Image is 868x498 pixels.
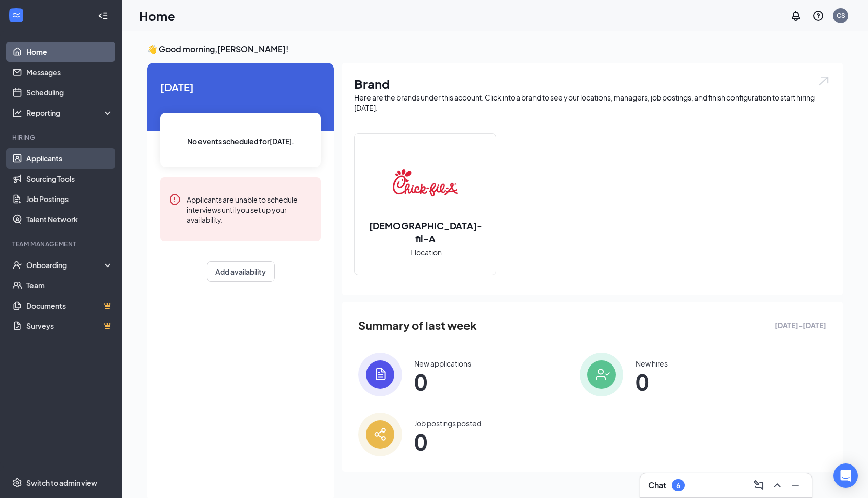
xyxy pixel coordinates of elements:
[26,478,97,488] div: Switch to admin view
[358,413,402,456] img: icon
[414,373,471,391] span: 0
[12,108,22,118] svg: Analysis
[26,295,113,316] a: DocumentsCrown
[160,79,321,95] span: [DATE]
[147,44,843,55] h3: 👋 Good morning, [PERSON_NAME] !
[789,479,802,491] svg: Minimize
[12,260,22,270] svg: UserCheck
[26,62,113,82] a: Messages
[26,108,114,118] div: Reporting
[11,10,21,20] svg: WorkstreamLogo
[676,481,680,490] div: 6
[207,261,275,282] button: Add availability
[26,148,113,169] a: Applicants
[26,42,113,62] a: Home
[358,353,402,396] img: icon
[26,82,113,103] a: Scheduling
[636,358,668,369] div: New hires
[817,75,830,87] img: open.6027fd2a22e1237b5b06.svg
[648,480,666,491] h3: Chat
[98,11,108,21] svg: Collapse
[414,358,471,369] div: New applications
[833,463,858,488] div: Open Intercom Messenger
[812,10,824,22] svg: QuestionInfo
[187,136,294,147] span: No events scheduled for [DATE] .
[580,353,623,396] img: icon
[775,320,826,331] span: [DATE] - [DATE]
[12,133,111,142] div: Hiring
[26,169,113,189] a: Sourcing Tools
[26,189,113,209] a: Job Postings
[354,75,830,92] h1: Brand
[26,316,113,336] a: SurveysCrown
[414,433,481,451] span: 0
[771,479,783,491] svg: ChevronUp
[790,10,802,22] svg: Notifications
[139,7,175,24] h1: Home
[769,477,785,493] button: ChevronUp
[12,240,111,248] div: Team Management
[26,275,113,295] a: Team
[410,247,442,258] span: 1 location
[187,193,313,225] div: Applicants are unable to schedule interviews until you set up your availability.
[12,478,22,488] svg: Settings
[414,418,481,428] div: Job postings posted
[26,209,113,229] a: Talent Network
[636,373,668,391] span: 0
[169,193,181,206] svg: Error
[753,479,765,491] svg: ComposeMessage
[355,219,496,245] h2: [DEMOGRAPHIC_DATA]-fil-A
[354,92,830,113] div: Here are the brands under this account. Click into a brand to see your locations, managers, job p...
[837,11,845,20] div: CS
[358,317,477,335] span: Summary of last week
[751,477,767,493] button: ComposeMessage
[787,477,804,493] button: Minimize
[393,150,458,215] img: Chick-fil-A
[26,260,105,270] div: Onboarding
